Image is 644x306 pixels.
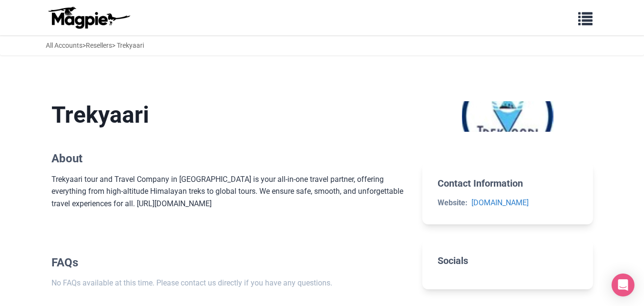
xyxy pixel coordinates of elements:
a: All Accounts [46,42,82,49]
div: Trekyaari tour and Travel Company in [GEOGRAPHIC_DATA] is your all-in-one travel partner, offerin... [51,173,408,210]
h2: Contact Information [438,178,577,189]
div: Open Intercom Messenger [612,274,634,296]
a: Resellers [86,42,112,49]
p: No FAQs available at this time. Please contact us directly if you have any questions. [51,277,408,289]
a: [DOMAIN_NAME] [471,198,529,207]
div: > > Trekyaari [46,40,144,51]
img: logo-ab69f6fb50320c5b225c76a69d11143b.png [46,6,132,29]
h2: FAQs [51,256,408,270]
h2: Socials [438,255,577,266]
strong: Website: [438,198,468,207]
img: Trekyaari logo [462,101,553,132]
h1: Trekyaari [51,101,408,129]
h2: About [51,152,408,166]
